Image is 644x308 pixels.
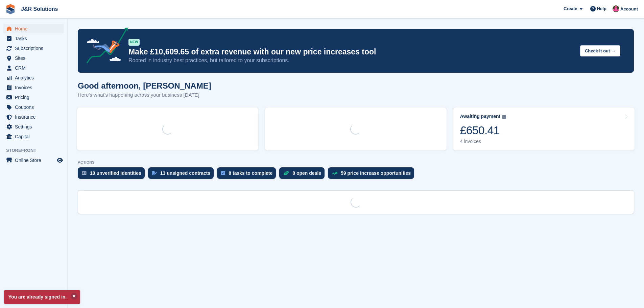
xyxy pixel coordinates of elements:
span: Storefront [6,147,67,154]
div: 13 unsigned contracts [160,170,211,176]
span: Coupons [15,102,55,112]
a: menu [3,63,64,73]
a: menu [3,156,64,165]
p: Rooted in industry best practices, but tailored to your subscriptions. [128,57,575,64]
a: 8 tasks to complete [217,167,279,182]
span: Invoices [15,83,55,92]
span: Online Store [15,156,55,165]
h1: Good afternoon, [PERSON_NAME] [78,81,211,90]
a: menu [3,102,64,112]
span: Pricing [15,93,55,102]
img: task-75834270c22a3079a89374b754ae025e5fb1db73e45f91037f5363f120a921f8.svg [221,171,225,175]
div: 8 open deals [292,170,321,176]
a: menu [3,112,64,122]
img: contract_signature_icon-13c848040528278c33f63329250d36e43548de30e8caae1d1a13099fd9432cc5.svg [152,171,157,175]
p: Here's what's happening across your business [DATE] [78,91,211,99]
div: 4 invoices [460,139,506,144]
div: Awaiting payment [460,114,501,119]
span: Home [15,24,55,33]
a: Awaiting payment £650.41 4 invoices [453,108,635,150]
a: menu [3,132,64,141]
span: Sites [15,53,55,63]
a: menu [3,93,64,102]
img: deal-1b604bf984904fb50ccaf53a9ad4b4a5d6e5aea283cecdc64d6e3604feb123c2.svg [283,171,289,175]
span: Tasks [15,34,55,43]
div: 59 price increase opportunities [341,170,411,176]
a: Preview store [56,156,64,164]
a: 8 open deals [279,167,328,182]
div: 10 unverified identities [90,170,141,176]
span: Account [620,6,638,13]
a: 59 price increase opportunities [328,167,418,182]
a: menu [3,34,64,43]
span: Help [597,5,606,12]
p: You are already signed in. [4,290,80,304]
button: Check it out → [580,45,620,56]
span: Create [564,5,577,12]
a: 10 unverified identities [78,167,148,182]
img: Julie Morgan [613,5,619,12]
img: icon-info-grey-7440780725fd019a000dd9b08b2336e03edf1995a4989e88bcd33f0948082b44.svg [502,115,506,119]
span: Analytics [15,73,55,82]
a: 13 unsigned contracts [148,167,217,182]
p: Make £10,609.65 of extra revenue with our new price increases tool [128,47,575,57]
a: menu [3,73,64,82]
p: ACTIONS [78,160,634,165]
div: 8 tasks to complete [229,170,272,176]
img: stora-icon-8386f47178a22dfd0bd8f6a31ec36ba5ce8667c1dd55bd0f319d3a0aa187defe.svg [5,4,16,14]
a: menu [3,44,64,53]
span: Subscriptions [15,44,55,53]
span: CRM [15,63,55,73]
span: Capital [15,132,55,141]
div: NEW [128,39,140,46]
img: verify_identity-adf6edd0f0f0b5bbfe63781bf79b02c33cf7c696d77639b501bdc392416b5a36.svg [82,171,87,175]
a: menu [3,122,64,132]
span: Insurance [15,112,55,122]
a: J&R Solutions [18,3,61,15]
a: menu [3,83,64,92]
div: £650.41 [460,123,506,137]
img: price_increase_opportunities-93ffe204e8149a01c8c9dc8f82e8f89637d9d84a8eef4429ea346261dce0b2c0.svg [332,172,337,175]
a: menu [3,24,64,33]
a: menu [3,53,64,63]
span: Settings [15,122,55,132]
img: price-adjustments-announcement-icon-8257ccfd72463d97f412b2fc003d46551f7dbcb40ab6d574587a9cd5c0d94... [81,27,128,66]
